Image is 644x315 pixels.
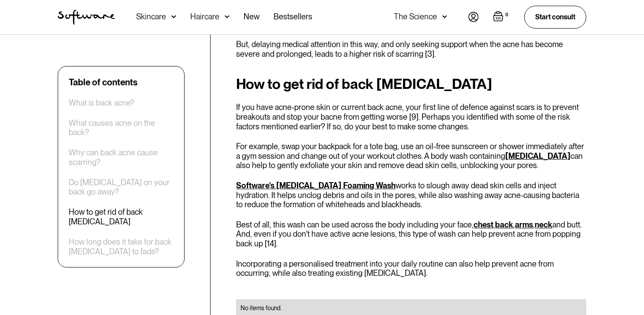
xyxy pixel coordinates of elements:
img: Software Logo [58,10,115,25]
p: works to slough away dead skin cells and inject hydration. It helps unclog debris and oils in the... [236,181,586,209]
p: Best of all, this wash can be used across the body including your face, , , , and butt. And, even... [236,220,586,249]
img: arrow down [442,12,447,21]
h2: How to get rid of back [MEDICAL_DATA] [236,76,586,92]
img: arrow down [171,12,176,21]
div: No items found. [241,304,582,312]
a: back [495,220,513,229]
a: What is back acne? [69,98,134,108]
a: [MEDICAL_DATA] [505,151,570,161]
div: Skincare [136,12,166,21]
a: neck [535,220,552,229]
a: arms [515,220,533,229]
a: chest [474,220,493,229]
div: Haircare [190,12,219,21]
a: Start consult [524,6,586,28]
a: home [58,10,115,25]
a: What causes acne on the back? [69,118,174,137]
a: How long does it take for back [MEDICAL_DATA] to fade? [69,237,174,256]
a: Do [MEDICAL_DATA] on your back go away? [69,178,174,197]
p: If you have acne-prone skin or current back acne, your first line of defence against scars is to ... [236,103,586,131]
p: For example, swap your backpack for a tote bag, use an oil-free sunscreen or shower immediately a... [236,142,586,170]
p: Incorporating a personalised treatment into your daily routine can also help prevent acne from oc... [236,259,586,278]
a: Why can back acne cause scarring? [69,148,174,167]
div: Table of contents [69,77,137,88]
div: The Science [394,12,437,21]
img: arrow down [225,12,229,21]
p: But, delaying medical attention in this way, and only seeking support when the acne has become se... [236,40,586,59]
div: 0 [503,11,510,19]
a: How to get rid of back [MEDICAL_DATA] [69,208,174,227]
a: Software's [MEDICAL_DATA] Foaming Wash [236,181,396,190]
a: Open empty cart [493,11,510,23]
